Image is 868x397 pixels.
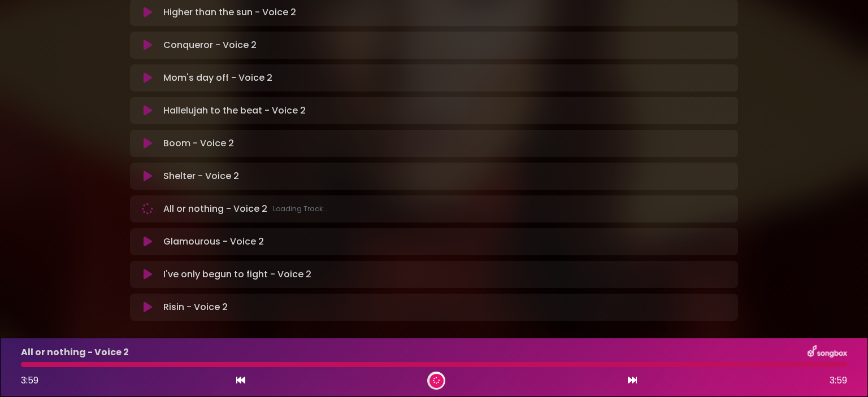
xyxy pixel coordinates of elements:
p: Hallelujah to the beat - Voice 2 [163,104,306,117]
p: Higher than the sun - Voice 2 [163,6,296,19]
p: Boom - Voice 2 [163,137,234,150]
p: All or nothing - Voice 2 [21,346,129,359]
p: All or nothing - Voice 2 [163,202,328,216]
p: Shelter - Voice 2 [163,169,239,183]
p: I've only begun to fight - Voice 2 [163,268,311,281]
p: Conqueror - Voice 2 [163,38,257,52]
p: Mom's day off - Voice 2 [163,71,272,85]
img: songbox-logo-white.png [808,345,847,360]
p: Risin - Voice 2 [163,300,228,314]
p: Glamourous - Voice 2 [163,235,264,248]
span: Loading Track... [273,204,328,214]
